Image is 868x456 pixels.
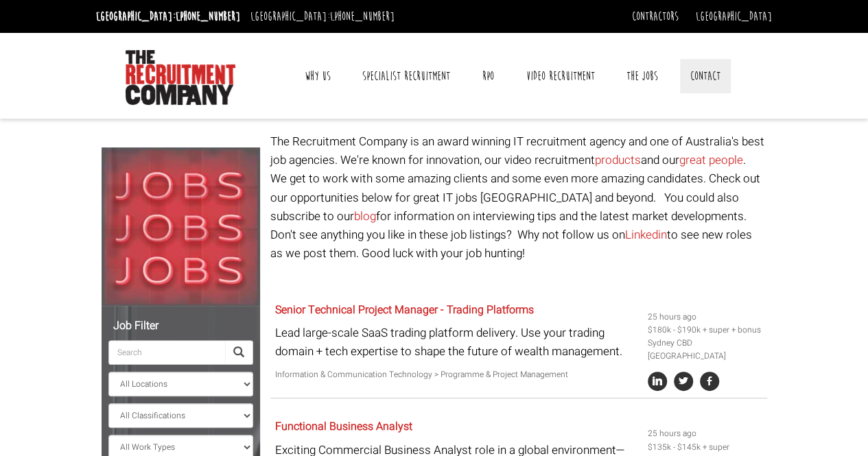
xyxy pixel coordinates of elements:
[176,9,240,24] a: [PHONE_NUMBER]
[472,59,504,93] a: RPO
[294,59,341,93] a: Why Us
[679,152,743,169] a: great people
[275,302,534,318] a: Senior Technical Project Manager - Trading Platforms
[648,427,762,440] li: 25 hours ago
[275,418,412,435] a: Functional Business Analyst
[625,226,667,243] a: Linkedin
[275,324,637,361] p: Lead large-scale SaaS trading platform delivery. Use your trading domain + tech expertise to shap...
[648,441,762,454] li: $135k - $145k + super
[515,59,605,93] a: Video Recruitment
[696,9,772,24] a: [GEOGRAPHIC_DATA]
[108,340,225,365] input: Search
[616,59,668,93] a: The Jobs
[108,320,253,333] h5: Job Filter
[354,208,376,225] a: blog
[126,50,235,105] img: The Recruitment Company
[632,9,679,24] a: Contractors
[275,368,637,381] p: Information & Communication Technology > Programme & Project Management
[330,9,395,24] a: [PHONE_NUMBER]
[93,5,244,27] li: [GEOGRAPHIC_DATA]:
[270,132,767,263] p: The Recruitment Company is an award winning IT recruitment agency and one of Australia's best job...
[680,59,731,93] a: Contact
[648,311,762,324] li: 25 hours ago
[595,152,641,169] a: products
[648,324,762,337] li: $180k - $190k + super + bonus
[352,59,460,93] a: Specialist Recruitment
[247,5,398,27] li: [GEOGRAPHIC_DATA]:
[102,147,260,306] img: Jobs, Jobs, Jobs
[648,337,762,363] li: Sydney CBD [GEOGRAPHIC_DATA]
